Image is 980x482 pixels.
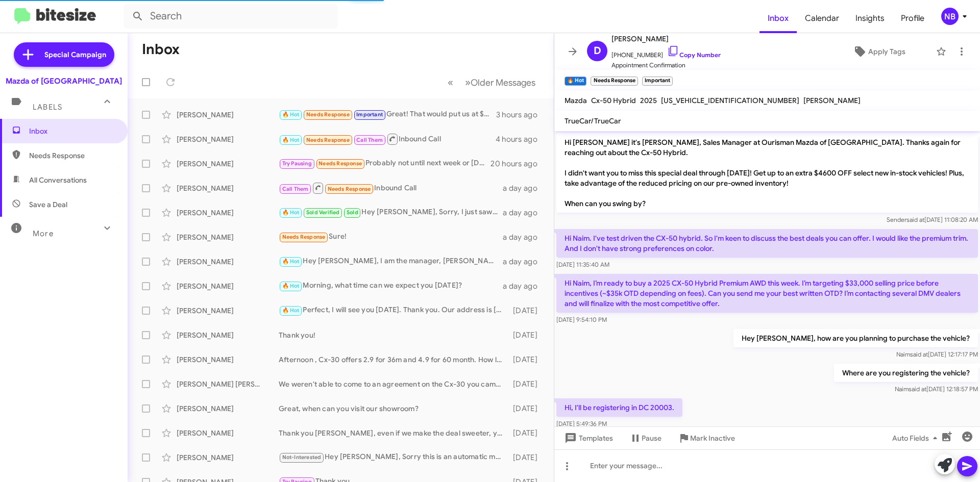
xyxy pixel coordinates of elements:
span: Naim [DATE] 12:17:17 PM [896,350,978,358]
span: Older Messages [471,77,535,88]
div: [DATE] [508,452,546,463]
nav: Page navigation example [442,72,542,93]
div: NB [941,8,959,25]
span: Pause [642,429,661,447]
button: Mark Inactive [670,429,743,447]
p: Hi, I'll be registering in DC 20003. [556,398,682,417]
div: [PERSON_NAME] [177,134,279,144]
div: [DATE] [508,330,546,340]
button: Apply Tags [826,42,931,61]
div: Afternoon , Cx-30 offers 2.9 for 36m and 4.9 for 60 month. How long were you planning to finance? [279,354,508,365]
span: Try Pausing [282,160,312,167]
span: Naim [DATE] 12:18:57 PM [895,385,978,393]
span: TrueCar/TrueCar [565,116,621,125]
div: [DATE] [508,403,546,414]
span: said at [906,216,924,223]
span: Inbox [759,4,797,33]
div: [PERSON_NAME] [177,110,279,120]
div: 4 hours ago [496,134,546,144]
span: Needs Response [282,234,326,240]
a: Copy Number [667,51,721,59]
div: [DATE] [508,379,546,389]
button: Next [459,72,542,93]
span: said at [909,385,926,393]
div: [DATE] [508,428,546,438]
div: Inbound Call [279,133,496,145]
button: Previous [442,72,459,93]
span: Cx-50 Hybrid [591,96,636,105]
small: Important [642,77,673,86]
span: 🔥 Hot [282,283,300,289]
div: a day ago [503,281,546,291]
div: [PERSON_NAME] [177,452,279,463]
button: Pause [621,429,670,447]
span: [DATE] 9:54:10 PM [556,316,607,323]
span: Needs Response [328,186,371,192]
div: Great, when can you visit our showroom? [279,403,508,414]
div: a day ago [503,257,546,267]
span: Apply Tags [868,42,905,61]
span: 🔥 Hot [282,258,300,265]
span: [PERSON_NAME] [611,33,721,45]
span: 🔥 Hot [282,307,300,314]
p: Hey [PERSON_NAME], how are you planning to purchase the vehicle? [733,329,978,347]
span: Auto Fields [892,429,941,447]
span: Appointment Confirmation [611,60,721,70]
button: NB [933,8,969,25]
div: We weren't able to come to an agreement on the Cx-30 you came to see? [279,379,508,389]
span: 2025 [640,96,657,105]
span: Inbox [29,126,116,136]
p: Hi Naim. I've test driven the CX-50 hybrid. So I'm keen to discuss the best deals you can offer. ... [556,229,978,258]
div: [PERSON_NAME] [177,428,279,438]
div: [PERSON_NAME] [177,403,279,414]
button: Auto Fields [884,429,949,447]
span: Needs Response [306,111,350,118]
span: [PERSON_NAME] [803,96,861,105]
div: [PERSON_NAME] [177,281,279,291]
h1: Inbox [142,41,180,58]
span: Special Campaign [44,49,106,60]
small: Needs Response [591,77,638,86]
span: [DATE] 5:49:36 PM [556,420,607,427]
span: Needs Response [29,150,116,161]
div: [PERSON_NAME] [177,183,279,193]
span: Not-Interested [282,454,322,461]
div: [PERSON_NAME] [177,257,279,267]
div: Thank you! [279,330,508,340]
button: Templates [554,429,621,447]
div: a day ago [503,232,546,242]
div: Inbound Call [279,182,503,194]
span: Needs Response [318,160,362,167]
div: Perfect, I will see you [DATE]. Thank you. Our address is [STREET_ADDRESS]. [279,305,508,316]
span: All Conversations [29,175,87,185]
a: Special Campaign [14,42,114,67]
div: Thank you [PERSON_NAME], even if we make the deal sweeter, you would pass? [279,428,508,438]
span: « [448,76,453,89]
span: 🔥 Hot [282,137,300,143]
div: [PERSON_NAME] [177,208,279,218]
span: Sold Verified [306,209,340,216]
span: Insights [847,4,893,33]
span: Sender [DATE] 11:08:20 AM [887,216,978,223]
span: Call Them [282,186,309,192]
div: [PERSON_NAME] [177,159,279,169]
span: Mazda [565,96,587,105]
span: Important [356,111,383,118]
div: Great! That would put us at $37.1k OTD. Two things: 1) I want a machine gray exterior (SN 140021)... [279,109,496,120]
span: Labels [33,103,62,112]
div: Hey [PERSON_NAME], Sorry this is an automatic message. The car has been sold. Are you looking for... [279,451,508,463]
div: Hey [PERSON_NAME], Sorry, I just saw your text. Thank you for purchasing a vehicle with us [DATE]. [279,207,503,218]
div: Sure! [279,231,503,243]
span: [PHONE_NUMBER] [611,45,721,60]
span: D [594,43,601,59]
div: [PERSON_NAME] [177,306,279,316]
div: Mazda of [GEOGRAPHIC_DATA] [6,76,122,86]
div: [PERSON_NAME] [PERSON_NAME] [177,379,279,389]
span: Mark Inactive [690,429,735,447]
a: Calendar [797,4,847,33]
div: Morning, what time can we expect you [DATE]? [279,280,503,292]
div: 3 hours ago [496,110,546,120]
small: 🔥 Hot [565,77,586,86]
div: a day ago [503,208,546,218]
span: 🔥 Hot [282,111,300,118]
